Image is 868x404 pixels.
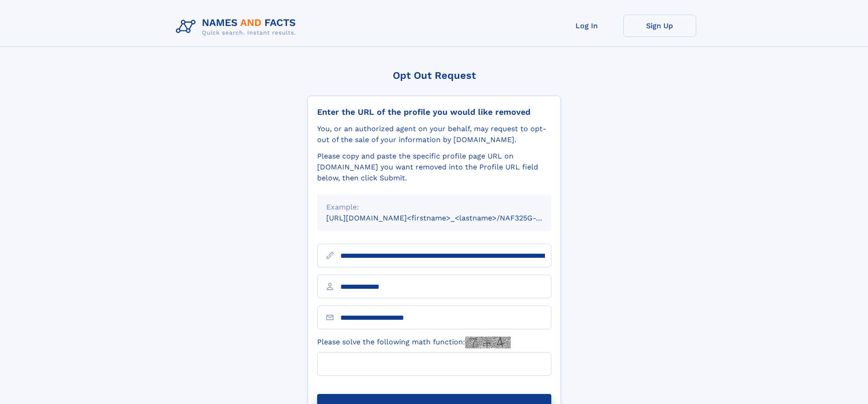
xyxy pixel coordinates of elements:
a: Log In [550,15,623,37]
div: You, or an authorized agent on your behalf, may request to opt-out of the sale of your informatio... [317,123,551,145]
label: Please solve the following math function: [317,337,511,348]
img: Logo Names and Facts [172,15,303,39]
small: [URL][DOMAIN_NAME]<firstname>_<lastname>/NAF325G-xxxxxxxx [326,214,569,222]
div: Please copy and paste the specific profile page URL on [DOMAIN_NAME] you want removed into the Pr... [317,151,551,184]
div: Opt Out Request [308,70,561,81]
a: Sign Up [623,15,696,37]
div: Enter the URL of the profile you would like removed [317,107,551,117]
div: Example: [326,202,542,213]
